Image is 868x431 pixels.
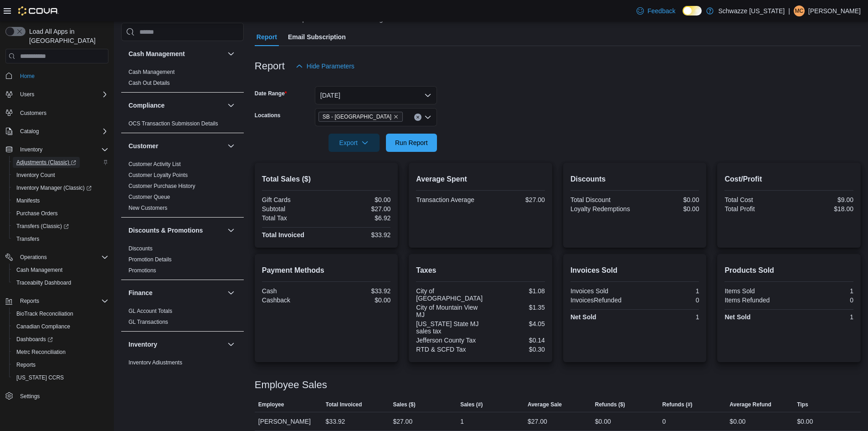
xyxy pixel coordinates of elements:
span: Purchase Orders [16,210,58,217]
div: Cashback [262,296,324,304]
button: Open list of options [424,114,431,121]
span: Refunds ($) [595,401,625,408]
div: Discounts & Promotions [121,243,244,280]
div: 1 [637,287,699,295]
button: Export [329,134,380,152]
div: Michael Cornelius [794,5,805,16]
span: Promotion Details [128,256,172,263]
h3: Compliance [128,101,164,110]
span: Customers [16,107,108,119]
div: 0 [791,296,853,304]
span: Dashboards [16,336,53,343]
span: Traceabilty Dashboard [16,279,71,286]
span: Sales (#) [460,401,483,408]
button: Cash Management [128,49,224,58]
a: Inventory Adjustments [128,359,182,366]
button: Finance [128,288,224,297]
div: $0.00 [328,296,390,304]
div: Total Cost [724,196,787,203]
div: $1.35 [483,304,545,311]
div: City of [GEOGRAPHIC_DATA] [416,287,483,302]
nav: Complex example [5,65,108,426]
h2: Cost/Profit [724,174,853,185]
a: Inventory Manager (Classic) [13,182,95,193]
span: Transfers (Classic) [13,221,108,232]
span: Discounts [128,245,153,252]
a: Customer Activity List [128,161,181,167]
span: Report [257,28,277,46]
div: $33.92 [326,416,345,427]
span: Cash Management [13,265,108,275]
span: Average Refund [729,401,771,408]
div: $0.00 [328,196,390,203]
span: Sales ($) [393,401,415,408]
a: Promotion Details [128,256,172,263]
span: Customer Queue [128,193,170,201]
span: Adjustments (Classic) [16,159,76,166]
span: SB - Lakeside [318,112,403,122]
button: Cash Management [9,264,112,276]
a: Transfers (Classic) [13,221,72,232]
span: Users [20,91,34,98]
button: Run Report [386,134,437,152]
div: 1 [791,313,853,321]
label: Date Range [255,90,287,97]
a: Cash Out Details [128,80,170,86]
div: $0.00 [797,416,813,427]
div: $6.92 [328,214,390,222]
button: Discounts & Promotions [226,225,236,236]
span: Traceabilty Dashboard [13,277,108,288]
button: Canadian Compliance [9,320,112,333]
div: $0.00 [595,416,611,427]
div: Total Tax [262,214,324,222]
button: Finance [226,287,236,298]
a: Transfers (Classic) [9,220,112,233]
a: Reports [13,359,39,370]
p: [PERSON_NAME] [808,5,861,16]
h3: Employee Sales [255,379,327,390]
span: Catalog [20,128,39,135]
div: $27.00 [393,416,412,427]
span: Hide Parameters [307,62,354,71]
button: Catalog [16,126,42,137]
div: $27.00 [328,205,390,213]
div: $27.00 [528,416,547,427]
div: $18.00 [791,205,853,213]
button: Discounts & Promotions [128,226,224,235]
button: Clear input [414,114,421,121]
button: Home [2,69,112,82]
span: Customer Loyalty Points [128,171,188,179]
button: Manifests [9,194,112,207]
h3: Inventory [128,340,157,349]
a: Home [16,71,38,82]
a: Inventory Count [13,170,59,181]
span: Inventory Count [16,171,55,179]
a: Promotions [128,267,156,274]
button: Remove SB - Lakeside from selection in this group [393,114,399,119]
button: [DATE] [315,86,437,104]
h3: Cash Management [128,49,185,58]
h3: Finance [128,288,153,297]
a: Canadian Compliance [13,321,74,332]
span: Employee [258,401,284,408]
button: Cash Management [226,48,236,59]
img: Cova [18,6,59,16]
div: $27.00 [483,196,545,203]
span: GL Account Totals [128,307,172,315]
div: $0.00 [637,205,699,213]
div: $0.30 [483,346,545,353]
span: [US_STATE] CCRS [16,374,64,381]
button: Inventory [16,144,46,155]
button: Compliance [128,101,224,110]
button: BioTrack Reconciliation [9,307,112,320]
div: Cash Management [121,67,244,92]
button: Traceabilty Dashboard [9,276,112,289]
div: Items Sold [724,287,787,295]
a: [US_STATE] CCRS [13,372,67,383]
a: Feedback [633,2,679,20]
span: Metrc Reconciliation [13,347,108,358]
button: Settings [2,389,112,403]
span: Dashboards [13,334,108,345]
h3: Discounts & Promotions [128,226,203,235]
a: Transfers [13,234,43,244]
